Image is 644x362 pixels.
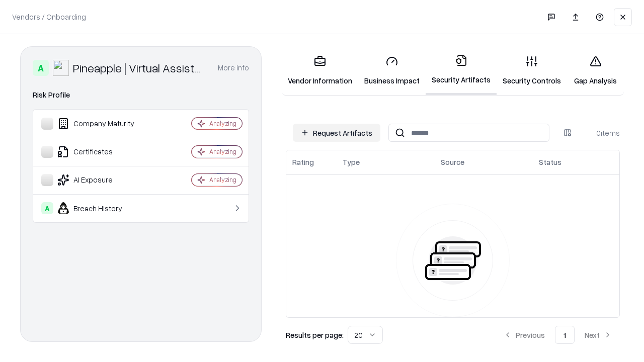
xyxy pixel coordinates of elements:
a: Business Impact [358,47,426,94]
div: Analyzing [209,119,236,128]
div: Source [441,157,464,167]
div: 0 items [580,128,620,138]
div: Breach History [41,202,162,214]
div: Analyzing [209,175,236,184]
a: Gap Analysis [567,47,624,94]
img: Pineapple | Virtual Assistant Agency [53,60,69,76]
nav: pagination [496,326,620,344]
div: Certificates [41,146,162,158]
div: A [33,60,49,76]
a: Vendor Information [282,47,358,94]
div: Risk Profile [33,89,249,101]
a: Security Artifacts [426,46,497,95]
div: Rating [292,157,314,167]
button: More info [218,59,249,77]
button: Request Artifacts [293,124,380,142]
div: Pineapple | Virtual Assistant Agency [73,60,206,76]
div: A [41,202,53,214]
div: AI Exposure [41,174,162,186]
div: Company Maturity [41,118,162,130]
p: Vendors / Onboarding [12,12,86,22]
button: 1 [555,326,575,344]
div: Analyzing [209,147,236,156]
a: Security Controls [497,47,567,94]
p: Results per page: [286,330,344,340]
div: Type [343,157,360,167]
div: Status [539,157,561,167]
